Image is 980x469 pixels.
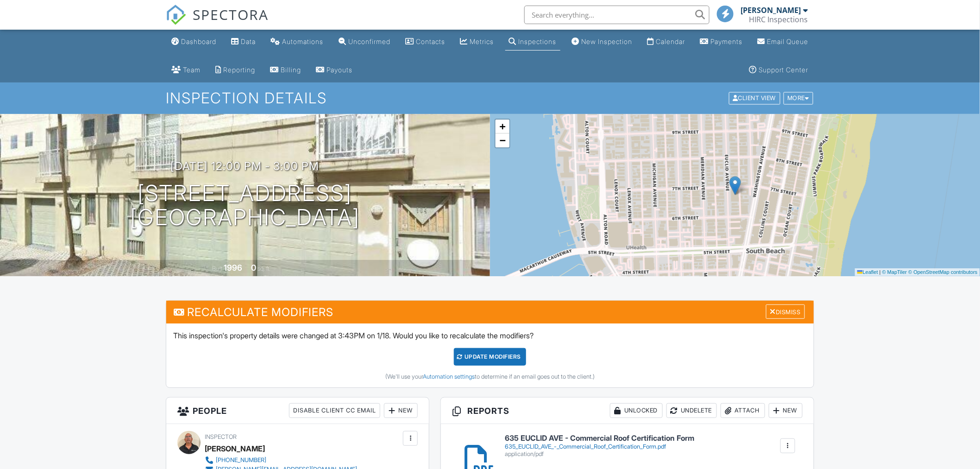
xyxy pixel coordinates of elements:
[909,269,978,275] a: © OpenStreetMap contributors
[882,269,907,275] a: © MapTiler
[241,38,256,45] div: Data
[205,456,357,465] a: [PHONE_NUMBER]
[568,33,636,51] a: New Inspection
[728,94,783,101] a: Client View
[505,434,694,458] a: 635 EUCLID AVE - Commercial Roof Certification Form 635_EUCLID_AVE_-_Commercial_Roof_Certificatio...
[327,66,352,74] div: Payouts
[496,133,509,147] a: Zoom out
[267,33,327,51] a: Automations (Basic)
[166,5,186,25] img: The Best Home Inspection Software - Spectora
[227,33,259,51] a: Data
[416,38,445,45] div: Contacts
[729,92,780,105] div: Client View
[335,33,394,51] a: Unconfirmed
[759,66,809,74] div: Support Center
[524,6,710,24] input: Search everything...
[769,403,803,418] div: New
[130,181,360,230] h1: [STREET_ADDRESS] [GEOGRAPHIC_DATA]
[749,15,808,24] div: HIRC Inspections
[312,62,356,79] a: Payouts
[741,6,801,15] div: [PERSON_NAME]
[505,434,694,443] h6: 635 EUCLID AVE - Commercial Roof Certification Form
[266,62,305,79] a: Billing
[193,5,269,24] span: SPECTORA
[168,62,204,79] a: Team
[643,33,689,51] a: Calendar
[784,92,814,105] div: More
[441,398,814,424] h3: Reports
[721,403,765,418] div: Attach
[166,13,269,32] a: SPECTORA
[166,90,814,106] h1: Inspection Details
[168,33,220,51] a: Dashboard
[697,33,747,51] a: Payments
[224,263,242,273] div: 1996
[505,443,694,450] div: 635_EUCLID_AVE_-_Commercial_Roof_Certification_Form.pdf
[767,38,809,45] div: Email Queue
[754,33,812,51] a: Email Queue
[223,66,255,74] div: Reporting
[581,38,632,45] div: New Inspection
[251,263,256,273] div: 0
[212,62,259,79] a: Reporting
[216,456,266,464] div: [PHONE_NUMBER]
[205,442,265,456] div: [PERSON_NAME]
[166,323,814,387] div: This inspection's property details were changed at 3:43PM on 1/18. Would you like to recalculate ...
[505,33,560,51] a: Inspections
[857,269,878,275] a: Leaflet
[519,38,557,45] div: Inspections
[729,176,741,195] img: Marker
[711,38,743,45] div: Payments
[456,33,497,51] a: Metrics
[348,38,390,45] div: Unconfirmed
[166,398,429,424] h3: People
[496,120,509,133] a: Zoom in
[212,265,222,272] span: Built
[666,403,717,418] div: Undelete
[879,269,881,275] span: |
[289,403,380,418] div: Disable Client CC Email
[470,38,494,45] div: Metrics
[766,304,805,319] div: Dismiss
[205,433,237,440] span: Inspector
[171,160,320,172] h3: [DATE] 12:00 pm - 3:00 pm
[258,265,270,272] span: sq. ft.
[384,403,418,418] div: New
[423,373,475,380] a: Automation settings
[402,33,449,51] a: Contacts
[746,62,812,79] a: Support Center
[505,450,694,458] div: application/pdf
[610,403,663,418] div: Unlocked
[166,301,814,323] h3: Recalculate Modifiers
[183,66,201,74] div: Team
[283,38,324,45] div: Automations
[281,66,301,74] div: Billing
[454,348,527,366] div: UPDATE Modifiers
[500,134,506,146] span: −
[500,120,506,132] span: +
[181,38,216,45] div: Dashboard
[656,38,685,45] div: Calendar
[173,373,807,380] div: (We'll use your to determine if an email goes out to the client.)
